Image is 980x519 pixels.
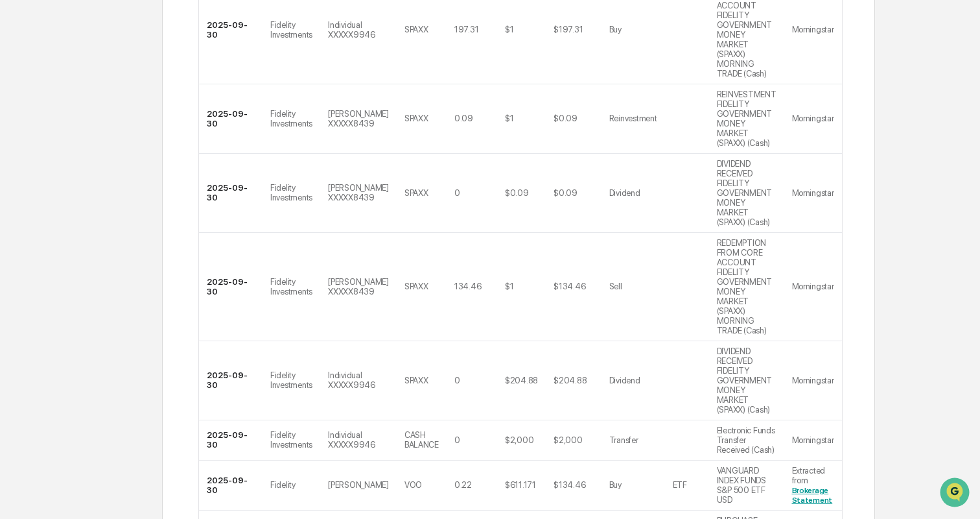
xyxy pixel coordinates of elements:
[784,461,842,511] td: Extracted from
[784,341,842,420] td: Morningstar
[784,84,842,154] td: Morningstar
[784,154,842,233] td: Morningstar
[220,103,236,119] button: Start new chat
[404,25,428,34] div: SPAXX
[717,238,776,335] div: REDEMPTION FROM CORE ACCOUNT FIDELITY GOVERNMENT MONEY MARKET (SPAXX) MORNING TRADE (Cash)
[505,114,513,123] div: $1
[404,430,439,450] div: CASH BALANCE
[115,176,176,187] span: 10 seconds ago
[199,84,262,154] td: 2025-09-30
[320,154,397,233] td: [PERSON_NAME] XXXXX8439
[58,99,213,112] div: Start new chat
[201,141,236,157] button: See all
[270,480,296,490] div: Fidelity
[270,277,312,296] div: Fidelity Investments
[784,420,842,461] td: Morningstar
[91,321,157,332] a: Powered byPylon
[505,435,533,445] div: $2,000
[717,346,776,415] div: DIVIDEND RECEIVED FIDELITY GOVERNMENT MONEY MARKET (SPAXX) (Cash)
[609,188,640,198] div: Dividend
[13,164,34,185] img: Thomas Makowsky
[320,341,397,420] td: Individual XXXXX9946
[609,282,622,291] div: Sell
[609,114,657,123] div: Reinvestment
[554,480,585,490] div: $134.46
[505,480,536,490] div: $611.171
[115,211,141,222] span: [DATE]
[717,466,776,505] div: VANGUARD INDEX FUNDS S&P 500 ETF USD
[717,159,776,227] div: DIVIDEND RECEIVED FIDELITY GOVERNMENT MONEY MARKET (SPAXX) (Cash)
[717,90,776,148] div: REINVESTMENT FIDELITY GOVERNMENT MONEY MARKET (SPAXX) (Cash)
[554,435,582,445] div: $2,000
[26,212,36,223] img: 1746055101610-c473b297-6a78-478c-a979-82029cc54cd1
[13,99,36,123] img: 1746055101610-c473b297-6a78-478c-a979-82029cc54cd1
[13,199,34,220] img: Jack Rasmussen
[320,461,397,511] td: [PERSON_NAME]
[199,154,262,233] td: 2025-09-30
[26,290,82,303] span: Data Lookup
[270,20,312,40] div: Fidelity Investments
[454,282,481,291] div: 134.46
[784,233,842,341] td: Morningstar
[454,376,460,385] div: 0
[554,25,583,34] div: $197.31
[129,322,157,332] span: Pylon
[40,176,105,187] span: [PERSON_NAME]
[270,430,312,450] div: Fidelity Investments
[404,376,428,385] div: SPAXX
[505,282,513,291] div: $1
[554,376,587,385] div: $204.88
[270,109,312,128] div: Fidelity Investments
[505,188,529,198] div: $0.09
[717,426,776,455] div: Electronic Funds Transfer Received (Cash)
[13,144,87,154] div: Past conversations
[320,420,397,461] td: Individual XXXXX9946
[673,480,687,490] div: ETF
[505,25,513,34] div: $1
[13,27,236,48] p: How can we help?
[404,480,422,490] div: VOO
[554,282,585,291] div: $134.46
[40,211,105,222] span: [PERSON_NAME]
[58,112,178,123] div: We're available if you need us!
[108,211,112,222] span: •
[199,341,262,420] td: 2025-09-30
[454,188,460,198] div: 0
[404,282,428,291] div: SPAXX
[199,420,262,461] td: 2025-09-30
[108,176,112,187] span: •
[609,376,640,385] div: Dividend
[404,188,428,198] div: SPAXX
[404,114,428,123] div: SPAXX
[8,260,89,284] a: 🖐️Preclearance
[27,99,51,123] img: 8933085812038_c878075ebb4cc5468115_72.jpg
[13,291,23,302] div: 🔎
[270,370,312,390] div: Fidelity Investments
[454,114,473,123] div: 0.09
[609,435,638,445] div: Transfer
[505,376,538,385] div: $204.88
[13,267,23,277] div: 🖐️
[89,260,166,284] a: 🗄️Attestations
[320,84,397,154] td: [PERSON_NAME] XXXXX8439
[454,435,460,445] div: 0
[609,480,622,490] div: Buy
[26,265,84,278] span: Preclearance
[94,267,104,277] div: 🗄️
[554,188,577,198] div: $0.09
[107,265,161,278] span: Attestations
[199,233,262,341] td: 2025-09-30
[8,285,87,308] a: 🔎Data Lookup
[609,25,622,34] div: Buy
[554,114,577,123] div: $0.09
[270,183,312,202] div: Fidelity Investments
[939,476,974,511] iframe: Open customer support
[199,461,262,511] td: 2025-09-30
[792,486,833,505] a: Brokerage Statement
[454,480,472,490] div: 0.22
[320,233,397,341] td: [PERSON_NAME] XXXXX8439
[454,25,478,34] div: 197.31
